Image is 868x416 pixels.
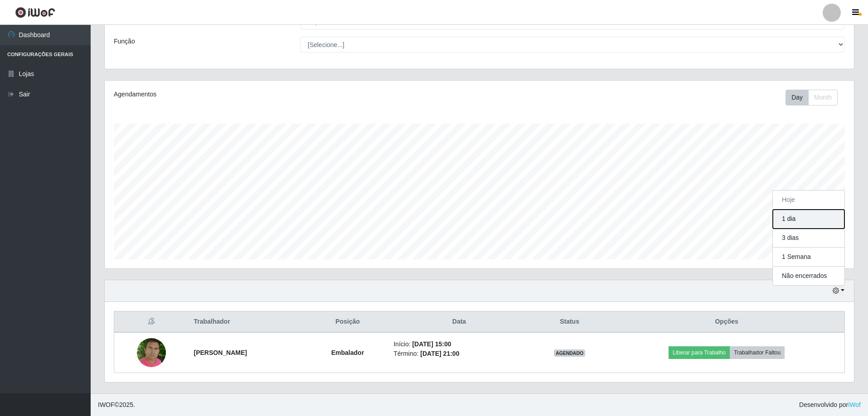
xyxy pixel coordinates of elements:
button: Liberar para Trabalho [669,346,730,359]
button: Não encerrados [773,267,844,285]
th: Trabalhador [188,311,307,333]
button: 3 dias [773,229,844,248]
th: Data [388,311,530,333]
span: IWOF [98,401,115,408]
div: First group [786,90,838,105]
label: Função [114,37,135,46]
time: [DATE] 15:00 [412,340,451,348]
span: Desenvolvido por [799,400,861,410]
strong: [PERSON_NAME] [194,349,247,356]
div: Agendamentos [114,90,411,99]
button: 1 Semana [773,248,844,267]
th: Posição [307,311,388,333]
li: Término: [393,349,525,359]
th: Status [530,311,609,333]
th: Opções [609,311,844,333]
button: Month [808,90,838,105]
button: 1 dia [773,210,844,229]
button: Trabalhador Faltou [730,346,785,359]
a: iWof [848,401,861,408]
button: Day [786,90,809,105]
img: CoreUI Logo [15,7,55,18]
span: © 2025 . [98,400,135,410]
span: AGENDADO [554,349,586,357]
li: Início: [393,339,525,349]
time: [DATE] 21:00 [420,350,459,357]
div: Toolbar with button groups [786,90,845,105]
img: 1750751041677.jpeg [137,336,166,369]
button: Hoje [773,191,844,210]
strong: Embalador [331,349,364,356]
